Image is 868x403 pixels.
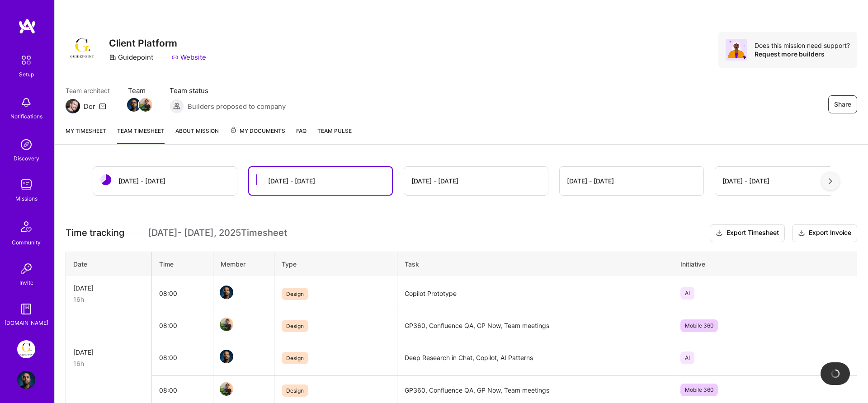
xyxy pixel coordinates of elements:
[282,352,308,364] span: Design
[15,194,38,203] div: Missions
[722,176,769,186] div: [DATE] - [DATE]
[127,98,141,112] img: Team Member Avatar
[12,238,41,247] div: Community
[213,252,274,276] th: Member
[567,176,614,186] div: [DATE] - [DATE]
[680,384,718,396] span: Mobile 360
[17,300,35,318] img: guide book
[221,317,232,332] a: Team Member Avatar
[128,86,151,95] span: Team
[66,252,152,276] th: Date
[188,102,286,111] span: Builders proposed to company
[109,54,116,61] i: icon CompanyGray
[397,311,673,340] td: GP360, Confluence QA, GP Now, Team meetings
[19,278,33,287] div: Invite
[220,382,233,396] img: Team Member Avatar
[175,126,219,144] a: About Mission
[84,102,95,111] div: Dor
[109,37,206,49] h3: Client Platform
[14,154,39,163] div: Discovery
[15,216,37,238] img: Community
[66,99,80,113] img: Team Architect
[17,51,36,70] img: setup
[66,227,124,239] span: Time tracking
[73,359,144,368] div: 16h
[19,70,34,79] div: Setup
[221,349,232,364] a: Team Member Avatar
[397,252,673,276] th: Task
[221,381,232,397] a: Team Member Avatar
[282,288,308,300] span: Design
[117,126,165,144] a: Team timesheet
[66,86,110,95] span: Team architect
[17,371,35,389] img: User Avatar
[282,320,308,332] span: Design
[17,94,35,112] img: bell
[73,347,144,357] div: [DATE]
[170,86,286,95] span: Team status
[221,285,232,300] a: Team Member Avatar
[830,369,840,379] img: loading
[829,178,832,184] img: right
[673,252,857,276] th: Initiative
[17,340,35,358] img: Guidepoint: Client Platform
[274,252,397,276] th: Type
[151,340,213,376] td: 08:00
[73,283,144,293] div: [DATE]
[151,276,213,311] td: 08:00
[15,340,38,358] a: Guidepoint: Client Platform
[73,295,144,304] div: 16h
[716,229,723,238] i: icon Download
[755,50,850,58] div: Request more builders
[317,127,352,134] span: Team Pulse
[17,176,35,194] img: teamwork
[118,176,165,186] div: [DATE] - [DATE]
[220,350,233,363] img: Team Member Avatar
[726,39,747,61] img: Avatar
[220,286,233,299] img: Team Member Avatar
[834,100,851,109] span: Share
[151,252,213,276] th: Time
[17,260,35,278] img: Invite
[755,41,850,50] div: Does this mission need support?
[282,384,308,397] span: Design
[397,276,673,311] td: Copilot Prototype
[18,18,36,34] img: logo
[100,174,111,185] img: status icon
[170,99,184,113] img: Builders proposed to company
[151,311,213,340] td: 08:00
[10,112,42,121] div: Notifications
[99,103,106,110] i: icon Mail
[798,229,805,238] i: icon Download
[148,227,287,239] span: [DATE] - [DATE] , 2025 Timesheet
[109,52,153,62] div: Guidepoint
[317,126,352,144] a: Team Pulse
[792,224,857,242] button: Export Invoice
[268,176,315,186] div: [DATE] - [DATE]
[66,126,106,144] a: My timesheet
[140,97,151,112] a: Team Member Avatar
[680,319,718,332] span: Mobile 360
[171,52,206,62] a: Website
[220,318,233,331] img: Team Member Avatar
[128,97,140,112] a: Team Member Avatar
[680,351,694,364] span: AI
[411,176,458,186] div: [DATE] - [DATE]
[828,95,857,113] button: Share
[5,318,48,328] div: [DOMAIN_NAME]
[17,136,35,154] img: discovery
[296,126,307,144] a: FAQ
[710,224,785,242] button: Export Timesheet
[397,340,673,376] td: Deep Research in Chat, Copilot, AI Patterns
[230,126,285,136] span: My Documents
[139,98,152,112] img: Team Member Avatar
[66,34,98,62] img: Company Logo
[680,287,694,300] span: AI
[230,126,285,144] a: My Documents
[15,371,38,389] a: User Avatar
